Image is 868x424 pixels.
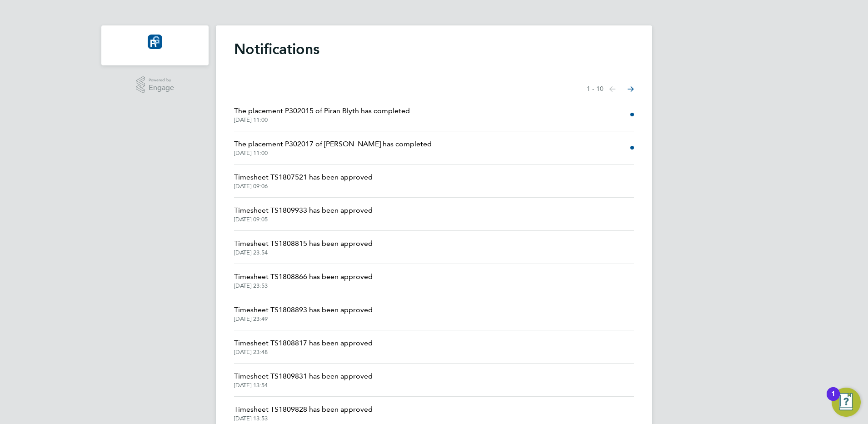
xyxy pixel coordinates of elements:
[149,76,174,84] span: Powered by
[148,35,162,49] img: resourcinggroup-logo-retina.png
[234,183,373,190] span: [DATE] 09:06
[234,172,373,183] span: Timesheet TS1807521 has been approved
[234,40,634,58] h1: Notifications
[234,271,373,289] a: Timesheet TS1808866 has been approved[DATE] 23:53
[234,139,432,150] span: The placement P302017 of [PERSON_NAME] has completed
[234,216,373,223] span: [DATE] 09:05
[149,84,174,92] span: Engage
[234,105,410,124] a: The placement P302015 of Piran Blyth has completed[DATE] 11:00
[234,338,373,349] span: Timesheet TS1808817 has been approved
[234,371,373,389] a: Timesheet TS1809831 has been approved[DATE] 13:54
[234,371,373,382] span: Timesheet TS1809831 has been approved
[234,338,373,356] a: Timesheet TS1808817 has been approved[DATE] 23:48
[234,415,373,422] span: [DATE] 13:53
[112,35,198,49] a: Go to home page
[587,85,604,94] span: 1 - 10
[234,238,373,256] a: Timesheet TS1808815 has been approved[DATE] 23:54
[234,382,373,389] span: [DATE] 13:54
[587,80,634,98] nav: Select page of notifications list
[234,404,373,415] span: Timesheet TS1809828 has been approved
[234,282,373,289] span: [DATE] 23:53
[234,304,373,315] span: Timesheet TS1808893 has been approved
[234,105,410,116] span: The placement P302015 of Piran Blyth has completed
[234,304,373,323] a: Timesheet TS1808893 has been approved[DATE] 23:49
[234,315,373,323] span: [DATE] 23:49
[234,139,432,157] a: The placement P302017 of [PERSON_NAME] has completed[DATE] 11:00
[234,172,373,190] a: Timesheet TS1807521 has been approved[DATE] 09:06
[832,388,861,417] button: Open Resource Center, 1 new notification
[234,349,373,356] span: [DATE] 23:48
[101,25,209,65] nav: Main navigation
[234,150,432,157] span: [DATE] 11:00
[234,205,373,223] a: Timesheet TS1809933 has been approved[DATE] 09:05
[234,249,373,256] span: [DATE] 23:54
[234,271,373,282] span: Timesheet TS1808866 has been approved
[831,394,835,406] div: 1
[234,205,373,216] span: Timesheet TS1809933 has been approved
[234,116,410,124] span: [DATE] 11:00
[234,238,373,249] span: Timesheet TS1808815 has been approved
[136,76,175,94] a: Powered byEngage
[234,404,373,422] a: Timesheet TS1809828 has been approved[DATE] 13:53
